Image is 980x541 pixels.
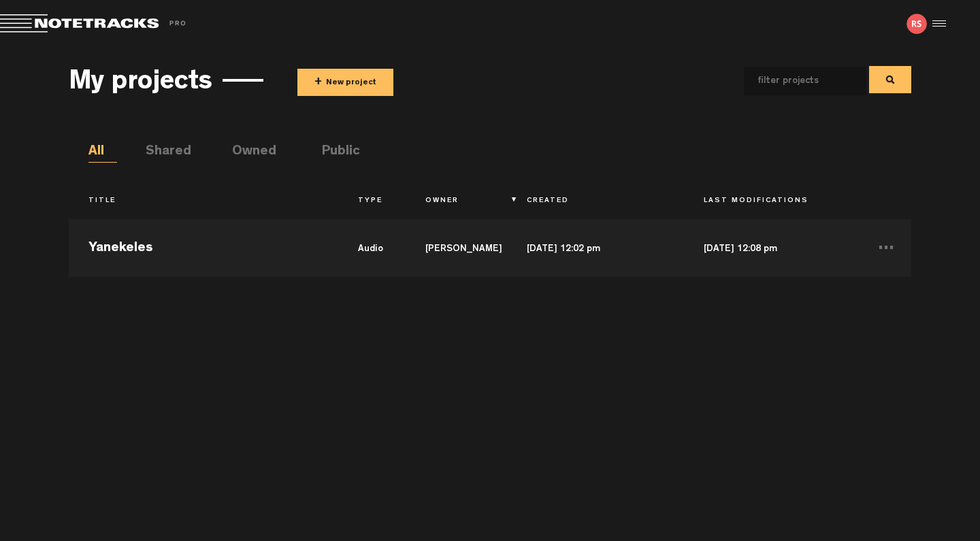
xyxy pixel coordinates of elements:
[744,67,845,95] input: filter projects
[338,216,406,277] td: audio
[69,216,338,277] td: Yanekeles
[507,190,684,213] th: Created
[322,142,350,163] li: Public
[69,69,212,99] h3: My projects
[507,216,684,277] td: [DATE] 12:02 pm
[314,75,322,91] span: +
[684,216,861,277] td: [DATE] 12:08 pm
[146,142,174,163] li: Shared
[88,142,117,163] li: All
[338,190,406,213] th: Type
[69,190,338,213] th: Title
[906,14,927,34] img: letters
[406,216,507,277] td: [PERSON_NAME]
[684,190,861,213] th: Last Modifications
[297,69,393,96] button: +New project
[232,142,261,163] li: Owned
[861,216,911,277] td: ...
[406,190,507,213] th: Owner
